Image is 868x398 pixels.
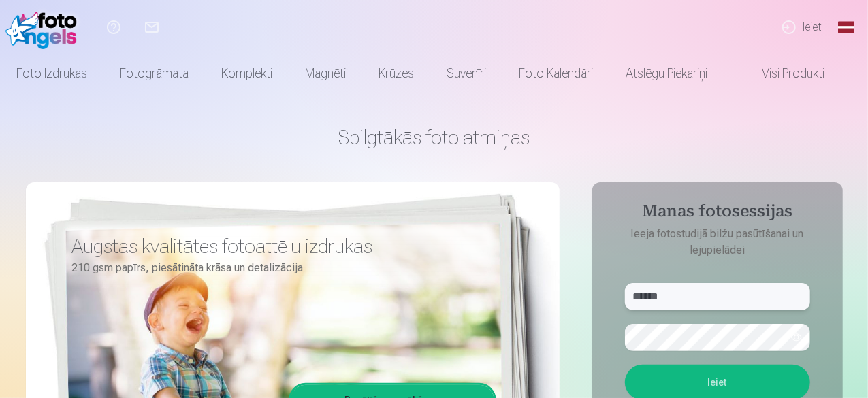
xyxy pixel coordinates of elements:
[611,226,824,259] p: Ieeja fotostudijā bilžu pasūtīšanai un lejupielādei
[205,54,289,93] a: Komplekti
[72,234,486,259] h3: Augstas kvalitātes fotoattēlu izdrukas
[430,54,502,93] a: Suvenīri
[611,201,824,226] h4: Manas fotosessijas
[502,54,609,93] a: Foto kalendāri
[609,54,724,93] a: Atslēgu piekariņi
[103,54,205,93] a: Fotogrāmata
[289,54,362,93] a: Magnēti
[362,54,430,93] a: Krūzes
[72,259,486,278] p: 210 gsm papīrs, piesātināta krāsa un detalizācija
[5,5,84,49] img: /fa1
[724,54,841,93] a: Visi produkti
[26,125,843,150] h1: Spilgtākās foto atmiņas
